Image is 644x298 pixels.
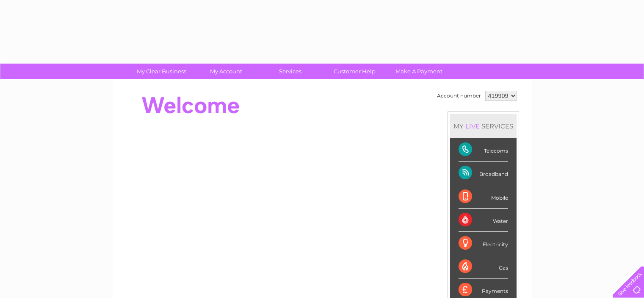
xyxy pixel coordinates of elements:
[320,64,390,79] a: Customer Help
[459,232,508,255] div: Electricity
[191,64,261,79] a: My Account
[459,209,508,232] div: Water
[384,64,454,79] a: Make A Payment
[459,255,508,279] div: Gas
[127,64,196,79] a: My Clear Business
[459,138,508,162] div: Telecoms
[464,122,481,130] div: LIVE
[459,185,508,209] div: Mobile
[459,162,508,185] div: Broadband
[255,64,325,79] a: Services
[435,89,483,103] td: Account number
[450,114,517,138] div: MY SERVICES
